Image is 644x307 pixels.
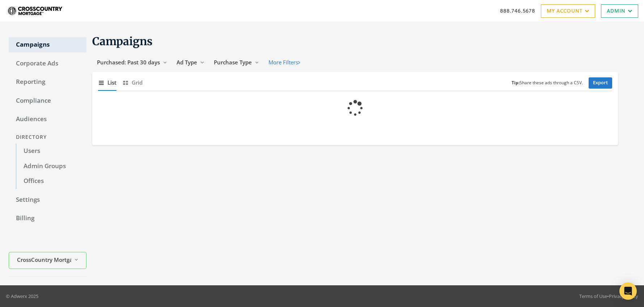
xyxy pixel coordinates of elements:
[9,131,86,144] div: Directory
[601,4,638,18] a: Admin
[9,93,86,108] a: Compliance
[9,211,86,226] a: Billing
[172,56,209,69] button: Ad Type
[6,293,38,300] p: © Adwerx 2025
[16,174,86,189] a: Offices
[107,78,116,87] span: List
[6,2,65,20] img: Adwerx
[264,56,305,69] button: More Filters
[579,293,638,300] div: •
[589,77,612,89] a: Export
[609,293,638,299] a: Privacy Policy
[9,37,86,52] a: Campaigns
[512,80,520,86] b: Tip:
[214,59,252,66] span: Purchase Type
[97,59,160,66] span: Purchased: Past 30 days
[16,159,86,174] a: Admin Groups
[98,75,116,90] button: List
[9,56,86,71] a: Corporate Ads
[9,74,86,90] a: Reporting
[132,78,143,87] span: Grid
[209,56,264,69] button: Purchase Type
[619,282,637,300] div: Open Intercom Messenger
[122,75,143,90] button: Grid
[512,80,583,86] small: Share these ads through a CSV.
[92,34,153,48] span: Campaigns
[92,56,172,69] button: Purchased: Past 30 days
[541,4,595,18] a: My Account
[9,192,86,208] a: Settings
[9,252,86,269] button: CrossCountry Mortgage
[16,144,86,159] a: Users
[177,59,197,66] span: Ad Type
[579,293,607,299] a: Terms of Use
[500,7,535,14] a: 888.746.5678
[9,112,86,127] a: Audiences
[17,256,71,264] span: CrossCountry Mortgage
